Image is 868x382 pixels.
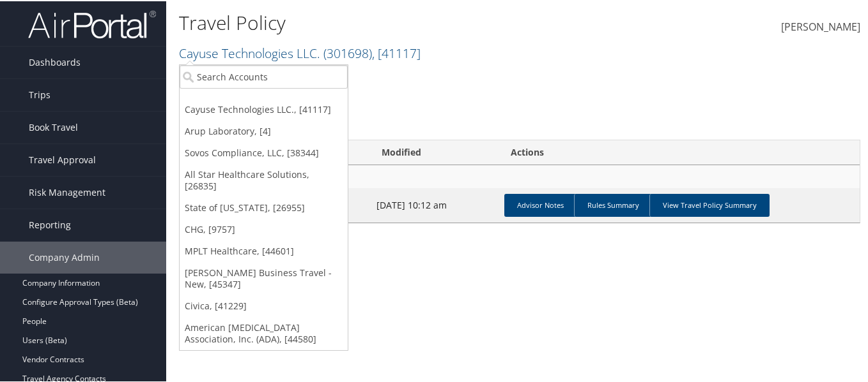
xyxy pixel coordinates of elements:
[29,45,81,77] span: Dashboards
[180,64,348,87] input: Search Accounts
[499,139,860,164] th: Actions
[180,294,348,316] a: Civica, [41229]
[29,78,50,110] span: Trips
[29,110,78,142] span: Book Travel
[179,8,633,35] h1: Travel Policy
[180,164,860,187] td: Cayuse Technologies LLC.
[180,239,348,261] a: MPLT Healthcare, [44601]
[180,217,348,239] a: CHG, [9757]
[29,240,100,272] span: Company Admin
[180,119,348,141] a: Arup Laboratory, [4]
[180,163,348,196] a: All Star Healthcare Solutions, [26835]
[504,193,577,216] a: Advisor Notes
[323,43,372,61] span: ( 301698 )
[574,193,652,216] a: Rules Summary
[179,43,421,61] a: Cayuse Technologies LLC.
[180,316,348,349] a: American [MEDICAL_DATA] Association, Inc. (ADA), [44580]
[180,196,348,217] a: State of [US_STATE], [26955]
[29,143,96,175] span: Travel Approval
[781,6,860,46] a: [PERSON_NAME]
[180,141,348,163] a: Sovos Compliance, LLC, [38344]
[370,139,499,164] th: Modified: activate to sort column descending
[370,187,499,221] td: [DATE] 10:12 am
[29,175,105,207] span: Risk Management
[180,261,348,294] a: [PERSON_NAME] Business Travel - New, [45347]
[29,208,71,240] span: Reporting
[649,193,770,216] a: View Travel Policy Summary
[180,98,348,119] a: Cayuse Technologies LLC., [41117]
[781,18,860,33] span: [PERSON_NAME]
[372,43,421,61] span: , [ 41117 ]
[28,8,156,38] img: airportal-logo.png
